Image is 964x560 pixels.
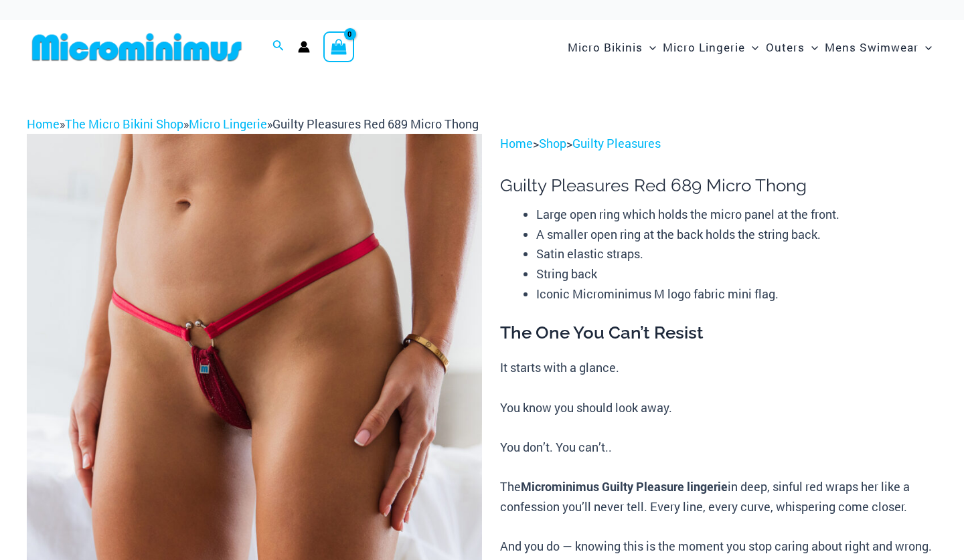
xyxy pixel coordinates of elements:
[536,225,937,245] li: A smaller open ring at the back holds the string back.
[189,116,267,132] a: Micro Lingerie
[521,478,728,494] b: Microminimus Guilty Pleasure lingerie
[568,30,643,64] span: Micro Bikinis
[918,30,932,64] span: Menu Toggle
[536,284,937,304] li: Iconic Microminimus M logo fabric mini flag.
[500,134,937,154] p: > >
[500,175,937,196] h1: Guilty Pleasures Red 689 Micro Thong
[298,41,310,53] a: Account icon link
[762,27,821,68] a: OutersMenu ToggleMenu Toggle
[65,116,183,132] a: The Micro Bikini Shop
[536,205,937,225] li: Large open ring which holds the micro panel at the front.
[536,264,937,284] li: String back
[27,116,479,132] span: » » »
[272,116,479,132] span: Guilty Pleasures Red 689 Micro Thong
[745,30,758,64] span: Menu Toggle
[539,135,566,151] a: Shop
[272,38,285,56] a: Search icon link
[572,135,661,151] a: Guilty Pleasures
[821,27,935,68] a: Mens SwimwearMenu ToggleMenu Toggle
[663,30,745,64] span: Micro Lingerie
[564,27,659,68] a: Micro BikinisMenu ToggleMenu Toggle
[536,244,937,264] li: Satin elastic straps.
[825,30,918,64] span: Mens Swimwear
[500,322,937,345] h3: The One You Can’t Resist
[805,30,818,64] span: Menu Toggle
[766,30,805,64] span: Outers
[323,31,354,62] a: View Shopping Cart, empty
[659,27,762,68] a: Micro LingerieMenu ToggleMenu Toggle
[27,116,60,132] a: Home
[500,135,533,151] a: Home
[27,32,247,62] img: MM SHOP LOGO FLAT
[643,30,656,64] span: Menu Toggle
[562,25,937,70] nav: Site Navigation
